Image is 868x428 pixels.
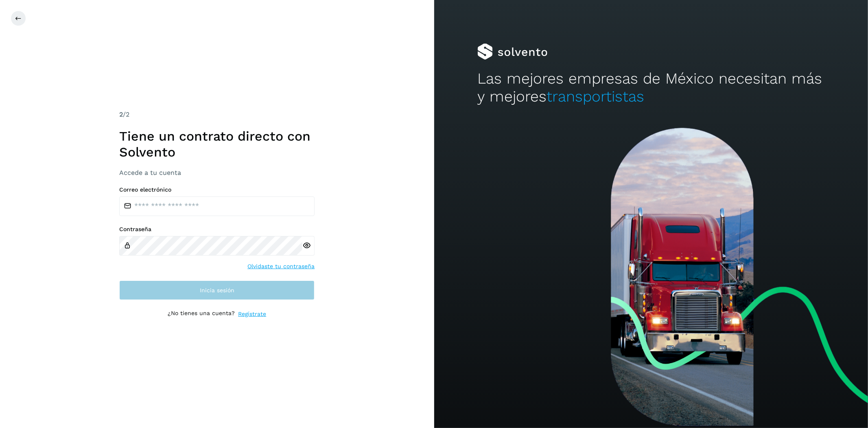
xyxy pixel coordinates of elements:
[119,280,315,300] button: Inicia sesión
[168,310,235,318] p: ¿No tienes una cuenta?
[200,287,234,293] span: Inicia sesión
[247,262,315,271] a: Olvidaste tu contraseña
[119,128,315,160] h1: Tiene un contrato directo con Solvento
[119,226,315,233] label: Contraseña
[477,70,824,106] h2: Las mejores empresas de México necesitan más y mejores
[119,186,315,193] label: Correo electrónico
[547,88,644,105] span: transportistas
[119,169,315,176] h3: Accede a tu cuenta
[119,110,315,119] div: /2
[119,110,123,118] span: 2
[238,310,266,318] a: Regístrate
